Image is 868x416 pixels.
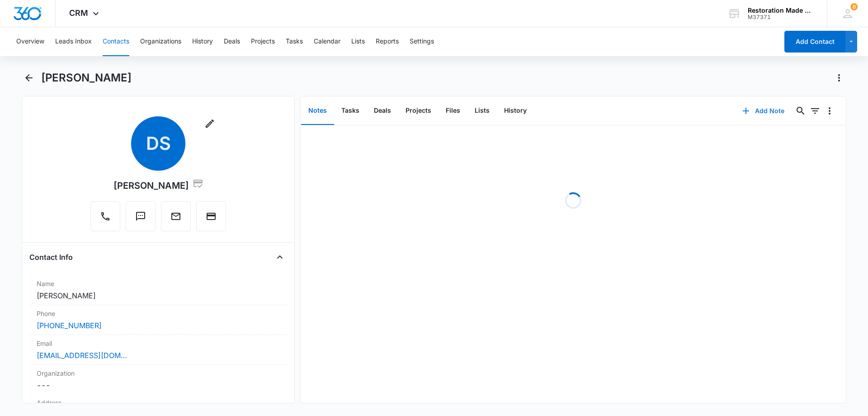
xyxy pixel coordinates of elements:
[398,97,439,125] button: Projects
[126,201,156,231] button: Text
[37,279,280,288] label: Name
[37,368,280,378] label: Organization
[286,27,303,56] button: Tasks
[850,3,858,10] span: 6
[497,97,534,125] button: History
[22,71,36,85] button: Back
[29,365,287,394] div: Organization---
[251,27,275,56] button: Projects
[140,27,181,56] button: Organizations
[90,215,120,223] a: Call
[367,97,398,125] button: Deals
[850,3,858,10] div: notifications count
[410,27,434,56] button: Settings
[748,14,814,20] div: account id
[822,104,837,118] button: Overflow Menu
[467,97,497,125] button: Lists
[37,350,127,361] a: [EMAIL_ADDRESS][DOMAIN_NAME]
[196,201,226,231] button: Charge
[37,309,280,318] label: Phone
[37,290,280,301] dd: [PERSON_NAME]
[55,27,92,56] button: Leads Inbox
[196,215,226,223] a: Charge
[224,27,240,56] button: Deals
[37,380,280,391] dd: ---
[29,305,287,335] div: Phone[PHONE_NUMBER]
[439,97,467,125] button: Files
[103,27,129,56] button: Contacts
[131,116,185,171] span: DS
[126,215,156,223] a: Text
[37,339,280,348] label: Email
[161,215,191,223] a: Email
[90,201,120,231] button: Call
[29,275,287,305] div: Name[PERSON_NAME]
[29,252,73,263] h4: Contact Info
[376,27,399,56] button: Reports
[161,201,191,231] button: Email
[273,250,287,264] button: Close
[37,398,280,407] label: Address
[192,27,213,56] button: History
[69,8,88,18] span: CRM
[301,97,334,125] button: Notes
[314,27,340,56] button: Calendar
[29,335,287,365] div: Email[EMAIL_ADDRESS][DOMAIN_NAME]
[113,178,203,192] div: [PERSON_NAME]
[16,27,44,56] button: Overview
[733,100,793,122] button: Add Note
[808,104,822,118] button: Filters
[41,71,132,85] h1: [PERSON_NAME]
[748,7,814,14] div: account name
[784,31,845,53] button: Add Contact
[351,27,365,56] button: Lists
[793,104,808,118] button: Search...
[832,71,846,85] button: Actions
[334,97,367,125] button: Tasks
[37,320,102,331] a: [PHONE_NUMBER]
